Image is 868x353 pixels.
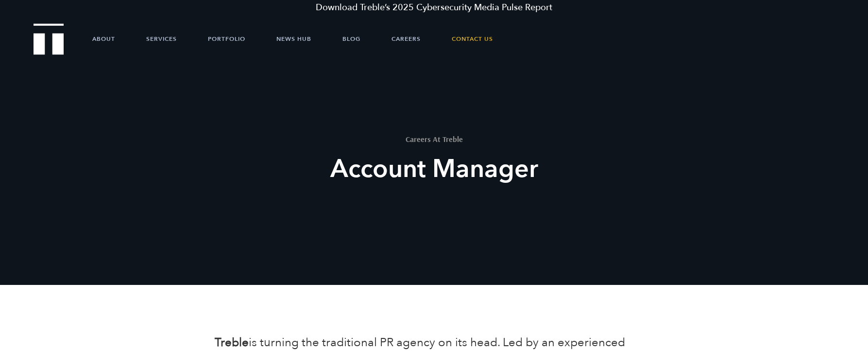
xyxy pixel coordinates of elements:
[255,152,613,187] h2: Account Manager
[276,24,311,53] a: News Hub
[391,24,421,53] a: Careers
[215,335,249,351] b: Treble
[146,24,177,53] a: Services
[342,24,360,53] a: Blog
[34,24,63,54] a: Treble Homepage
[452,24,493,53] a: Contact Us
[92,24,115,53] a: About
[208,24,245,53] a: Portfolio
[255,135,613,143] h1: Careers At Treble
[34,23,64,54] img: Treble logo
